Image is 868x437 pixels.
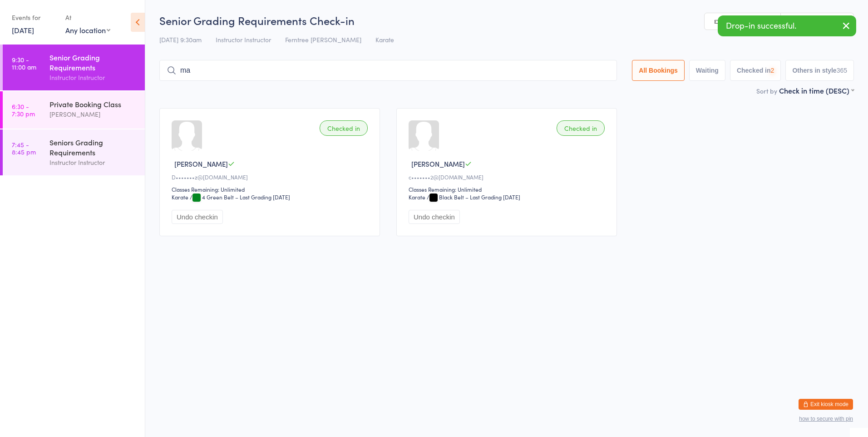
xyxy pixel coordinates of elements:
[3,129,145,175] a: 7:45 -8:45 pmSeniors Grading RequirementsInstructor Instructor
[12,25,34,35] a: [DATE]
[837,67,847,74] div: 365
[172,210,223,224] button: Undo checkin
[159,35,202,44] span: [DATE] 9:30am
[49,99,137,109] div: Private Booking Class
[718,15,856,36] div: Drop-in successful.
[320,120,368,136] div: Checked in
[49,137,137,157] div: Seniors Grading Requirements
[65,10,110,25] div: At
[799,416,853,422] button: how to secure with pin
[172,185,370,193] div: Classes Remaining: Unlimited
[409,210,460,224] button: Undo checkin
[49,72,137,83] div: Instructor Instructor
[65,25,110,35] div: Any location
[12,10,56,25] div: Events for
[375,35,394,44] span: Karate
[172,193,188,201] div: Karate
[785,60,854,81] button: Others in style365
[756,86,777,95] label: Sort by
[12,56,36,70] time: 9:30 - 11:00 am
[632,60,685,81] button: All Bookings
[409,185,607,193] div: Classes Remaining: Unlimited
[730,60,781,81] button: Checked in2
[799,399,853,410] button: Exit kiosk mode
[172,173,370,181] div: D•••••••z@[DOMAIN_NAME]
[779,85,854,95] div: Check in time (DESC)
[427,193,520,201] span: / Black Belt – Last Grading [DATE]
[12,141,36,155] time: 7:45 - 8:45 pm
[557,120,605,136] div: Checked in
[159,60,617,81] input: Search
[49,157,137,168] div: Instructor Instructor
[12,103,35,117] time: 6:30 - 7:30 pm
[771,67,774,74] div: 2
[285,35,361,44] span: Ferntree [PERSON_NAME]
[3,91,145,129] a: 6:30 -7:30 pmPrivate Booking Class[PERSON_NAME]
[49,109,137,119] div: [PERSON_NAME]
[409,173,607,181] div: c•••••••2@[DOMAIN_NAME]
[409,193,425,201] div: Karate
[49,52,137,72] div: Senior Grading Requirements
[216,35,271,44] span: Instructor Instructor
[159,13,854,28] h2: Senior Grading Requirements Check-in
[689,60,725,81] button: Waiting
[411,159,465,169] span: [PERSON_NAME]
[190,193,290,201] span: / 4 Green Belt – Last Grading [DATE]
[174,159,228,169] span: [PERSON_NAME]
[3,45,145,90] a: 9:30 -11:00 amSenior Grading RequirementsInstructor Instructor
